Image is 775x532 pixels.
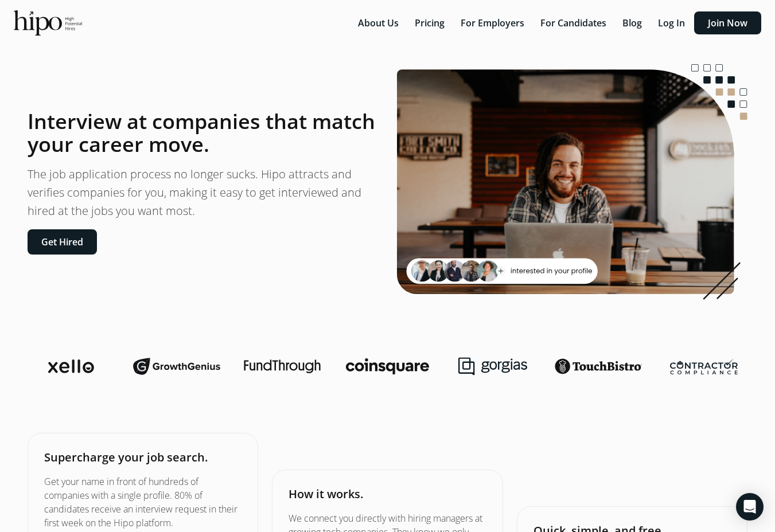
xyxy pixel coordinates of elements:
button: About Us [351,11,406,34]
img: gorgias-logo [458,357,527,375]
button: Join Now [694,11,761,34]
button: For Employers [454,11,531,34]
p: Get your name in front of hundreds of companies with a single profile. 80% of candidates receive ... [44,475,242,530]
a: Log In [651,17,694,29]
h1: Interview at companies that match your career move. [28,110,379,156]
img: official-logo [14,10,82,36]
button: Blog [616,11,649,34]
h5: How it works. [289,486,486,502]
img: fundthrough-logo [244,359,321,373]
a: For Employers [454,17,533,29]
p: The job application process no longer sucks. Hipo attracts and verifies companies for you, making... [28,165,379,220]
div: Open Intercom Messenger [736,493,764,521]
button: Get Hired [28,229,97,255]
img: landing-image [397,64,748,300]
img: xello-logo [48,359,95,373]
img: contractor-compliance-logo [670,358,738,374]
img: coinsquare-logo [346,358,429,374]
a: About Us [351,17,408,29]
a: For Candidates [533,17,616,29]
img: touchbistro-logo [555,357,642,375]
a: Join Now [694,17,761,29]
img: growthgenius-logo [133,355,220,378]
h5: Supercharge your job search. [44,449,242,465]
button: Log In [651,11,692,34]
a: Pricing [408,17,454,29]
button: For Candidates [533,11,613,34]
a: Blog [616,17,651,29]
button: Pricing [408,11,451,34]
